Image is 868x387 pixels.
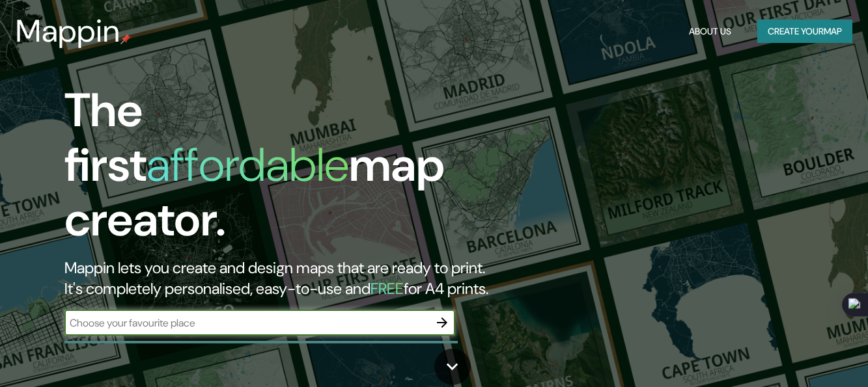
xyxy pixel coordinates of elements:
h1: affordable [147,135,349,195]
h1: The first map creator. [64,83,499,258]
h3: Mappin [16,13,120,49]
button: Create yourmap [757,20,852,44]
img: mappin-pin [120,34,131,44]
h5: FREE [371,278,404,299]
button: About Us [684,20,736,44]
h2: Mappin lets you create and design maps that are ready to print. It's completely personalised, eas... [64,258,499,299]
input: Choose your favourite place [64,315,429,330]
